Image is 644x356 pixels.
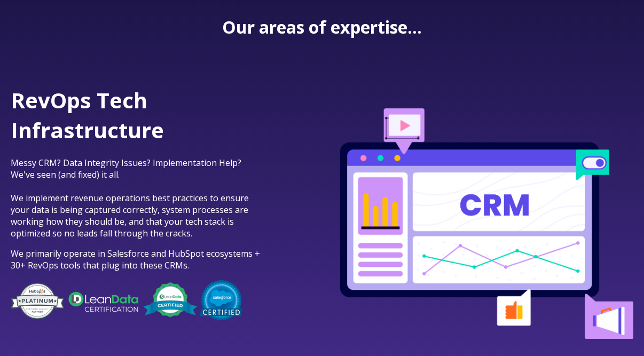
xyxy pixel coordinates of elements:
strong: Our areas of expertise... [222,15,422,38]
img: HubSpot-Platinum-Partner-Badge copy [11,281,64,320]
img: LeanData-Certification-Logo-Reversed (1) [66,280,200,320]
span: Messy CRM? Data Integrity Issues? Implementation Help? We've seen (and fixed) it all. We implemen... [11,157,249,239]
img: 2-Jan-04-2024-04-20-44-9079-PM [340,108,633,339]
img: salesforce-certified-e14291116755791 [200,280,242,320]
span: RevOps Tech Infrastructure [11,85,164,145]
span: We primarily operate in Salesforce and HubSpot ecosystems + 30+ RevOps tools that plug into these... [11,248,260,271]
